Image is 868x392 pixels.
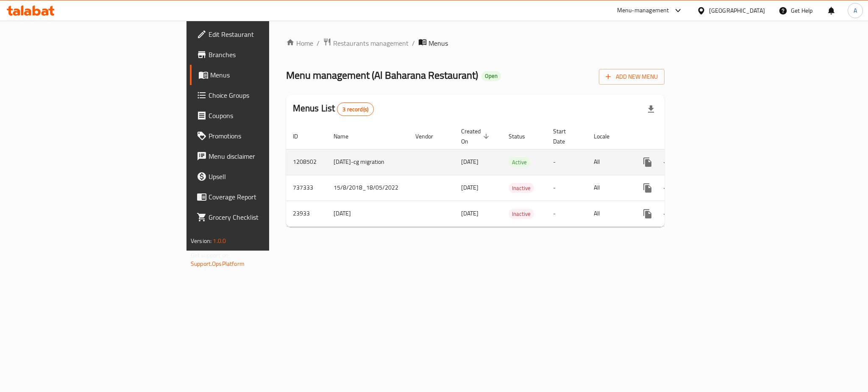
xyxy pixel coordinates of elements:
td: All [587,149,631,175]
span: Created On [461,126,492,146]
nav: breadcrumb [286,38,665,49]
span: [DATE] [461,156,479,167]
td: - [546,175,587,201]
button: more [637,178,658,198]
a: Promotions [190,126,331,146]
div: Total records count [337,102,374,116]
a: Branches [190,44,331,65]
span: Name [334,131,359,141]
div: Menu-management [617,6,669,16]
span: 1.0.0 [213,235,226,246]
span: [DATE] [461,208,479,219]
td: [DATE] [327,201,409,226]
a: Menu disclaimer [190,146,331,166]
span: Choice Groups [209,90,325,100]
span: Branches [209,50,325,60]
th: Actions [631,124,726,149]
h2: Menus List [293,102,374,116]
a: Grocery Checklist [190,207,331,227]
span: Start Date [553,126,577,146]
a: Support.OpsPlatform [191,258,245,269]
a: Coverage Report [190,187,331,207]
button: Change Status [658,178,678,198]
span: Get support on: [191,250,230,261]
span: Inactive [509,183,534,193]
div: Export file [641,99,661,119]
span: Add New Menu [606,72,658,82]
a: Coupons [190,105,331,126]
div: [GEOGRAPHIC_DATA] [709,6,765,15]
span: Restaurants management [333,38,409,48]
span: Menus [210,70,325,80]
button: Add New Menu [599,69,665,85]
button: Change Status [658,204,678,224]
a: Restaurants management [323,38,409,49]
span: Status [509,131,536,141]
div: Open [481,71,501,81]
span: Menu management ( Al Baharana Restaurant ) [286,66,478,85]
span: Promotions [209,131,325,141]
span: Version: [191,235,211,246]
button: more [637,204,658,224]
span: ID [293,131,309,141]
td: - [546,201,587,226]
span: Open [481,72,501,80]
span: Menus [428,38,448,48]
table: enhanced table [286,124,726,227]
span: 3 record(s) [337,105,373,113]
span: Menu disclaimer [209,151,325,161]
a: Choice Groups [190,85,331,105]
span: Inactive [509,209,534,219]
td: All [587,201,631,226]
span: Grocery Checklist [209,212,325,222]
span: [DATE] [461,182,479,193]
a: Edit Restaurant [190,24,331,44]
span: Edit Restaurant [209,29,325,39]
span: Active [509,157,530,167]
span: Coupons [209,110,325,121]
span: Vendor [415,131,444,141]
td: All [587,175,631,201]
a: Upsell [190,166,331,187]
span: Locale [594,131,620,141]
td: - [546,149,587,175]
li: / [412,38,415,48]
span: Coverage Report [209,192,325,202]
span: A [854,6,857,15]
button: more [637,152,658,172]
td: 15/8/2018_18/05/2022 [327,175,409,201]
a: Menus [190,65,331,85]
span: Upsell [209,171,325,182]
td: [DATE]-cg migration [327,149,409,175]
